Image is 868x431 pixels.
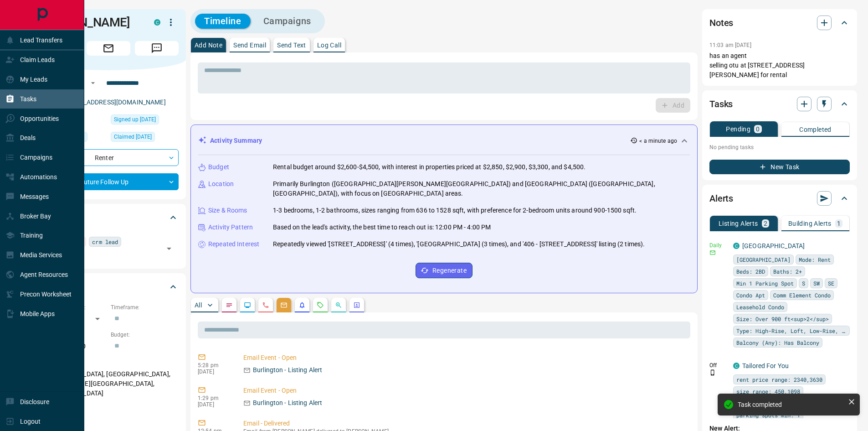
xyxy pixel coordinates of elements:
a: Tailored For You [742,362,789,369]
p: Budget [208,162,229,172]
span: Message [135,41,179,56]
svg: Lead Browsing Activity [244,301,251,309]
p: Daily [709,241,728,249]
svg: Calls [262,301,269,309]
p: [DATE] [198,369,230,375]
div: Tags [38,207,179,228]
p: Email - Delivered [243,419,687,428]
button: Timeline [195,14,251,29]
span: S [802,279,805,288]
p: Primarily Burlington ([GEOGRAPHIC_DATA][PERSON_NAME][GEOGRAPHIC_DATA]) and [GEOGRAPHIC_DATA] ([GE... [273,179,690,198]
div: condos.ca [154,19,160,26]
div: Notes [709,12,850,34]
p: Building Alerts [788,220,832,227]
svg: Push Notification Only [709,369,716,376]
span: Mode: Rent [799,255,831,264]
p: Size & Rooms [208,206,247,215]
span: Size: Over 900 ft<sup>2</sup> [736,314,829,323]
p: Log Call [317,42,341,48]
p: 0 [756,126,760,132]
p: [GEOGRAPHIC_DATA], [GEOGRAPHIC_DATA], [PERSON_NAME][GEOGRAPHIC_DATA], [GEOGRAPHIC_DATA] [38,367,179,401]
div: Wed Sep 17 2025 [111,114,179,127]
div: Future Follow Up [38,173,179,190]
p: Email Event - Open [243,386,687,395]
div: Renter [38,149,179,166]
p: Send Email [233,42,266,48]
span: Min 1 Parking Spot [736,279,794,288]
span: [GEOGRAPHIC_DATA] [736,255,791,264]
span: Condo Apt [736,291,765,300]
h1: [PERSON_NAME] [38,15,140,30]
svg: Listing Alerts [298,301,306,309]
p: Based on the lead's activity, the best time to reach out is: 12:00 PM - 4:00 PM [273,223,491,232]
button: Regenerate [416,263,473,278]
span: Beds: 2BD [736,267,765,276]
p: Add Note [195,42,222,48]
div: Task completed [738,401,844,408]
p: All [195,302,202,308]
div: Alerts [709,187,850,209]
span: Comm Element Condo [773,291,831,300]
p: Budget: [111,331,179,339]
p: Motivation: [38,405,179,414]
p: has an agent selling otu at [STREET_ADDRESS][PERSON_NAME] for rental [709,51,850,80]
span: Type: High-Rise, Loft, Low-Rise, Luxury, Mid-Rise OR Penthouse [736,326,847,335]
span: SE [828,279,834,288]
svg: Email [709,249,716,256]
p: Rental budget around $2,600-$4,500, with interest in properties priced at $2,850, $2,900, $3,300,... [273,162,586,172]
button: New Task [709,160,850,174]
span: size range: 450,1098 [736,387,800,396]
div: Activity Summary< a minute ago [198,132,690,149]
p: Areas Searched: [38,358,179,367]
p: 1 [837,220,841,227]
p: 5:28 pm [198,362,230,369]
svg: Agent Actions [353,301,360,309]
span: crm lead [92,237,118,246]
button: Open [87,78,98,88]
p: < a minute ago [639,137,677,145]
span: Leasehold Condo [736,302,784,312]
p: [DATE] [198,401,230,408]
span: rent price range: 2340,3630 [736,375,822,384]
p: 1:29 pm [198,395,230,401]
p: Send Text [277,42,306,48]
p: Repeated Interest [208,239,259,249]
p: Location [208,179,234,189]
span: Balcony (Any): Has Balcony [736,338,819,347]
p: Burlington - Listing Alert [253,365,322,375]
span: Email [87,41,130,56]
p: No pending tasks [709,140,850,154]
p: Email Event - Open [243,353,687,363]
p: Activity Pattern [208,223,253,232]
p: Listing Alerts [719,220,758,227]
p: Timeframe: [111,303,179,312]
div: condos.ca [733,363,740,369]
div: Wed Sep 17 2025 [111,132,179,145]
p: Completed [799,126,832,133]
a: [GEOGRAPHIC_DATA] [742,242,805,249]
span: Claimed [DATE] [114,132,152,141]
h2: Tasks [709,97,733,111]
p: Pending [726,126,750,132]
a: [EMAIL_ADDRESS][DOMAIN_NAME] [63,99,166,106]
button: Open [163,242,175,255]
span: SW [813,279,820,288]
div: Criteria [38,276,179,298]
h2: Alerts [709,191,733,206]
svg: Notes [226,301,233,309]
button: Campaigns [254,14,320,29]
p: 1-3 bedrooms, 1-2 bathrooms, sizes ranging from 636 to 1528 sqft, with preference for 2-bedroom u... [273,206,637,215]
p: 11:03 am [DATE] [709,42,751,48]
div: condos.ca [733,243,740,249]
p: Activity Summary [210,136,262,145]
h2: Notes [709,16,733,30]
div: Tasks [709,93,850,115]
svg: Requests [317,301,324,309]
p: 2 [764,220,767,227]
svg: Emails [280,301,288,309]
span: Signed up [DATE] [114,115,156,124]
p: Off [709,361,728,369]
p: Burlington - Listing Alert [253,398,322,408]
p: Repeatedly viewed '[STREET_ADDRESS]' (4 times), '[GEOGRAPHIC_DATA] (3 times), and '406 - [STREET_... [273,239,645,249]
span: Baths: 2+ [773,267,802,276]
